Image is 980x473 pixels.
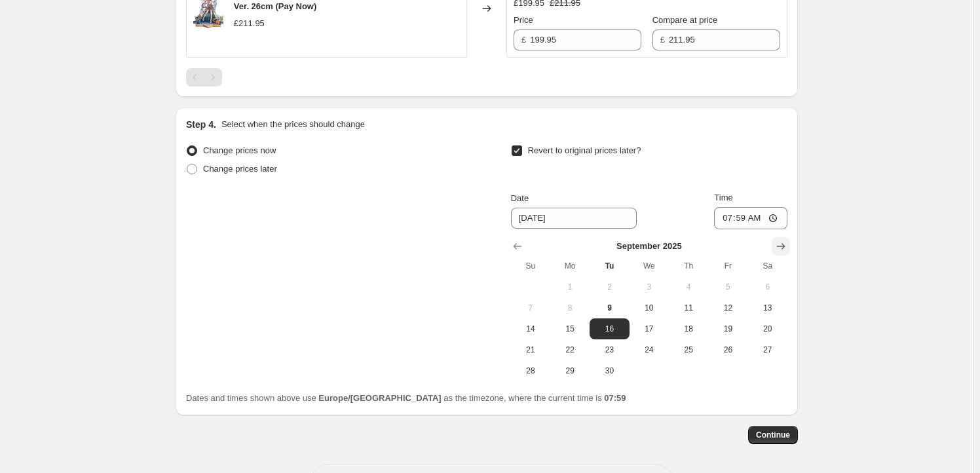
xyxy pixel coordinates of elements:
button: Friday September 26 2025 [708,339,747,360]
span: 1 [556,282,584,292]
button: Monday September 8 2025 [550,297,590,318]
button: Wednesday September 17 2025 [630,318,669,339]
span: 4 [674,282,703,292]
button: Sunday September 21 2025 [511,339,550,360]
button: Thursday September 25 2025 [669,339,708,360]
button: Friday September 5 2025 [708,276,747,297]
span: 25 [674,345,703,355]
span: 5 [713,282,742,292]
span: £ [521,35,526,45]
span: 29 [556,366,584,376]
p: Select when the prices should change [221,118,365,131]
button: Thursday September 4 2025 [669,276,708,297]
span: 16 [595,324,624,334]
span: 7 [516,303,545,313]
span: Sa [753,261,782,271]
b: Europe/[GEOGRAPHIC_DATA] [318,393,441,403]
span: Revert to original prices later? [528,145,641,155]
input: 9/9/2025 [511,208,637,229]
span: Continue [756,430,790,440]
span: Tu [595,261,624,271]
button: Wednesday September 10 2025 [630,297,669,318]
button: Show previous month, August 2025 [508,237,527,255]
button: Tuesday September 16 2025 [590,318,629,339]
span: 24 [635,345,664,355]
span: 6 [753,282,782,292]
input: 12:00 [714,207,787,229]
th: Thursday [669,255,708,276]
button: Show next month, October 2025 [772,237,790,255]
button: Wednesday September 3 2025 [630,276,669,297]
span: 27 [753,345,782,355]
span: 15 [556,324,584,334]
span: 14 [516,324,545,334]
button: Wednesday September 24 2025 [630,339,669,360]
button: Sunday September 28 2025 [511,360,550,381]
b: 07:59 [604,393,626,403]
span: 30 [595,366,624,376]
span: 13 [753,303,782,313]
button: Monday September 1 2025 [550,276,590,297]
span: Su [516,261,545,271]
th: Monday [550,255,590,276]
button: Today Tuesday September 9 2025 [590,297,629,318]
button: Monday September 29 2025 [550,360,590,381]
span: 12 [713,303,742,313]
button: Tuesday September 30 2025 [590,360,629,381]
span: 20 [753,324,782,334]
button: Thursday September 11 2025 [669,297,708,318]
th: Sunday [511,255,550,276]
span: Change prices now [203,145,276,155]
th: Wednesday [630,255,669,276]
span: 18 [674,324,703,334]
button: Tuesday September 23 2025 [590,339,629,360]
span: Date [511,193,529,203]
button: Tuesday September 2 2025 [590,276,629,297]
th: Friday [708,255,747,276]
span: 9 [595,303,624,313]
span: 2 [595,282,624,292]
span: 23 [595,345,624,355]
span: 26 [713,345,742,355]
button: Friday September 12 2025 [708,297,747,318]
span: 8 [556,303,584,313]
button: Saturday September 20 2025 [748,318,787,339]
span: We [635,261,664,271]
button: Continue [748,426,798,444]
span: Change prices later [203,164,277,174]
span: 10 [635,303,664,313]
button: Saturday September 27 2025 [748,339,787,360]
span: Time [714,193,732,202]
span: 3 [635,282,664,292]
span: 28 [516,366,545,376]
h2: Step 4. [186,118,216,131]
span: Fr [713,261,742,271]
button: Saturday September 6 2025 [748,276,787,297]
th: Tuesday [590,255,629,276]
span: 17 [635,324,664,334]
button: Friday September 19 2025 [708,318,747,339]
span: 22 [556,345,584,355]
button: Saturday September 13 2025 [748,297,787,318]
span: 11 [674,303,703,313]
button: Monday September 15 2025 [550,318,590,339]
span: 19 [713,324,742,334]
button: Thursday September 18 2025 [669,318,708,339]
span: Compare at price [652,15,718,25]
span: 21 [516,345,545,355]
nav: Pagination [186,68,222,86]
span: Mo [556,261,584,271]
button: Sunday September 14 2025 [511,318,550,339]
span: £211.95 [234,18,265,28]
span: £ [660,35,665,45]
span: Dates and times shown above use as the timezone, where the current time is [186,393,626,403]
th: Saturday [748,255,787,276]
button: Monday September 22 2025 [550,339,590,360]
span: Price [514,15,533,25]
button: Sunday September 7 2025 [511,297,550,318]
span: Th [674,261,703,271]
